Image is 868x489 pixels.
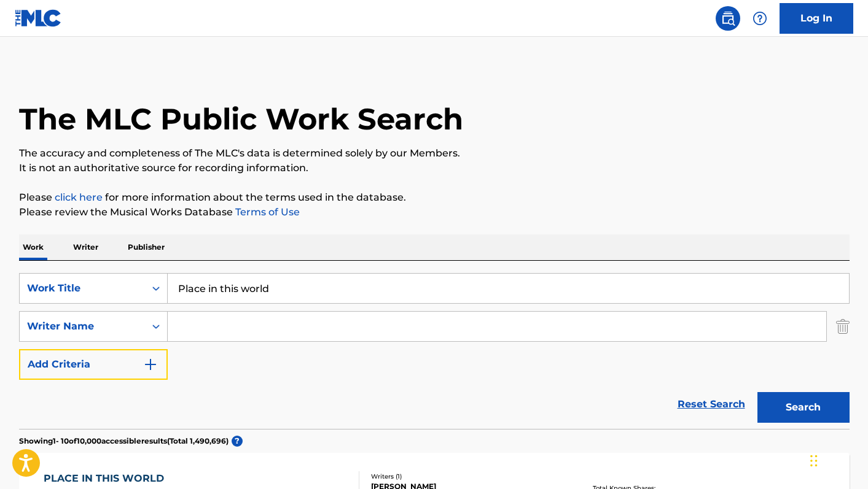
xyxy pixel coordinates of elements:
span: ? [232,436,243,447]
form: Search Form [19,273,850,429]
p: Please for more information about the terms used in the database. [19,190,850,205]
div: Drag [810,442,818,479]
iframe: Chat Widget [807,430,868,489]
img: help [753,11,767,26]
img: search [721,11,735,26]
a: Reset Search [671,391,751,418]
h1: The MLC Public Work Search [19,101,463,137]
div: PLACE IN THIS WORLD [44,471,170,486]
p: Writer [69,234,102,260]
a: Terms of Use [233,206,300,218]
button: Search [757,392,850,423]
p: Publisher [124,234,168,260]
p: Work [19,234,47,260]
a: Public Search [716,6,740,31]
img: 9d2ae6d4665cec9f34b9.svg [143,357,158,372]
div: Work Title [27,281,138,296]
a: click here [55,191,103,203]
p: The accuracy and completeness of The MLC's data is determined solely by our Members. [19,146,850,161]
img: Delete Criterion [836,311,850,342]
div: Help [748,6,772,31]
p: Showing 1 - 10 of 10,000 accessible results (Total 1,490,696 ) [19,436,229,447]
div: Writers ( 1 ) [371,472,557,481]
div: Writer Name [27,319,138,334]
a: Log In [780,3,853,34]
p: Please review the Musical Works Database [19,205,850,220]
img: MLC Logo [15,9,62,27]
button: Add Criteria [19,349,168,380]
p: It is not an authoritative source for recording information. [19,161,850,175]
